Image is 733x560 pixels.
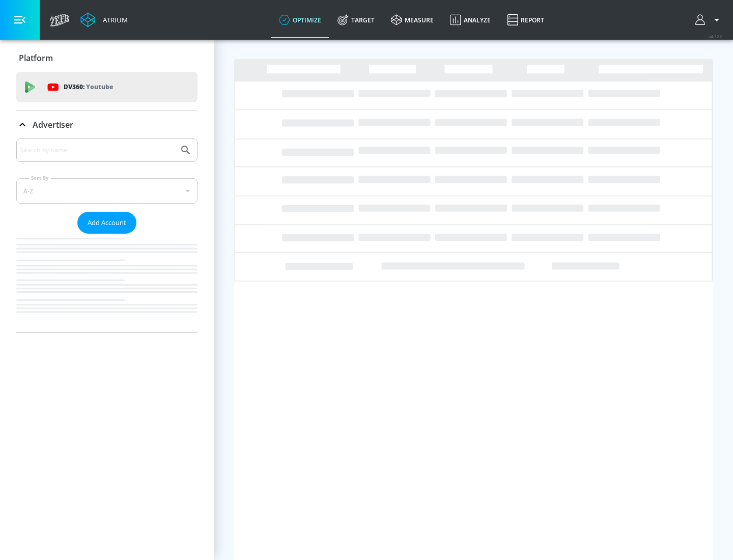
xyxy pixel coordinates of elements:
div: Advertiser [16,110,198,139]
a: measure [383,2,442,38]
a: Report [499,2,552,38]
span: v 4.32.0 [709,34,723,39]
nav: list of Advertiser [16,234,198,332]
label: Sort By [29,175,51,181]
div: Platform [16,44,198,72]
button: Add Account [77,212,136,234]
div: DV360: Youtube [16,72,198,102]
p: DV360: [64,81,113,93]
div: Advertiser [16,138,198,332]
div: A-Z [16,178,198,204]
a: optimize [271,2,329,38]
input: Search by name [20,144,175,157]
p: Advertiser [33,119,73,130]
div: Atrium [99,15,128,24]
p: Platform [19,52,53,64]
a: Atrium [80,12,128,27]
span: Add Account [88,217,126,229]
a: Target [329,2,383,38]
a: Analyze [442,2,499,38]
p: Youtube [86,81,113,92]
